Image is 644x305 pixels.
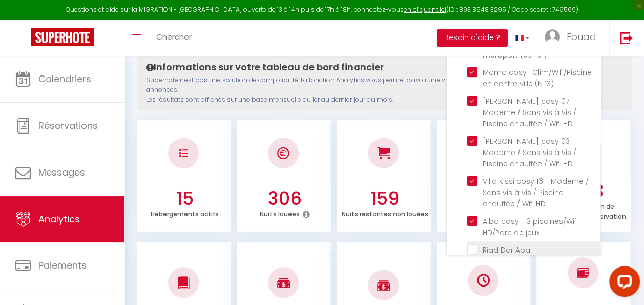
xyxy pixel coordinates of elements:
iframe: LiveChat chat widget [601,262,644,305]
span: Villa Kissi cosy 16 - Moderne / Sans vis à vis / Piscine chauffée / Wifi HD [483,176,589,209]
img: Super Booking [31,28,94,46]
img: ... [545,29,560,45]
p: Superhote n'est pas une solution de comptabilité. La fonction Analytics vous permet d'avoir une v... [146,75,622,105]
span: Chercher [156,31,192,42]
img: NO IMAGE [477,274,490,287]
p: Nuits louées [260,207,299,218]
img: logout [620,31,633,44]
span: Fouad [567,30,596,43]
a: en cliquant ici [404,5,446,14]
span: Mama cosy- Clim/Wifi/Piscine en centre ville (N 13) [483,67,592,89]
span: [PERSON_NAME] cosy 07 - Moderne / Sans vis à vis / Piscine chauffée / Wifi HD [483,96,576,129]
span: Alba cosy - 3 piscines/Wifi HD/Parc de jeux [483,216,578,238]
span: [PERSON_NAME] cosy 03 - Moderne / Sans vis à vis / Piscine chauffée / Wifi HD [483,136,576,169]
span: Messages [38,166,85,179]
span: Analytics [38,213,80,225]
p: Nuits restantes non louées [341,207,428,218]
a: Chercher [149,20,199,56]
p: Hébergements actifs [151,207,219,218]
button: Besoin d'aide ? [437,29,508,47]
h3: 15 [141,188,228,209]
h4: Informations sur votre tableau de bord financier [146,62,622,73]
h3: 159 [341,188,428,209]
img: NO IMAGE [179,149,188,157]
img: NO IMAGE [577,266,590,279]
h3: 306 [241,188,328,209]
span: Calendriers [38,72,91,85]
span: Paiements [38,259,87,272]
a: ... Fouad [537,20,609,56]
h3: 65.81 % [441,188,528,209]
span: Réservations [38,119,98,132]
